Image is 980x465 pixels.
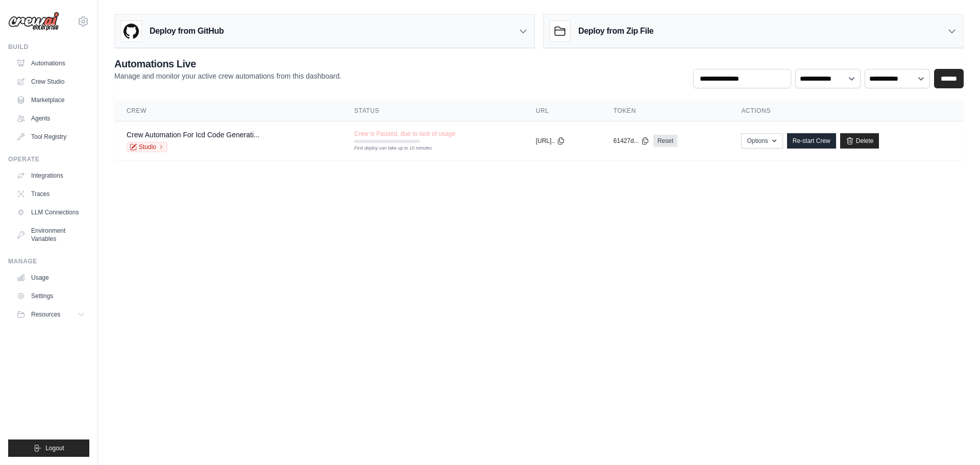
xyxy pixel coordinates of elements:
span: Resources [31,310,60,319]
th: URL [524,101,601,121]
a: Studio [127,142,167,152]
a: Environment Variables [12,223,89,247]
th: Actions [729,101,964,121]
a: Delete [840,133,879,149]
div: First deploy can take up to 10 minutes [354,145,420,152]
th: Status [342,101,524,121]
a: Usage [12,270,89,286]
a: Integrations [12,167,89,184]
h3: Deploy from Zip File [578,25,653,37]
th: Token [601,101,729,121]
a: Re-start Crew [787,133,836,149]
a: Crew Automation For Icd Code Generati... [127,131,260,139]
a: Settings [12,288,89,304]
button: 61427d... [614,137,649,145]
a: Agents [12,110,89,127]
h3: Deploy from GitHub [150,25,224,37]
div: Manage [8,257,89,265]
div: Build [8,43,89,51]
span: Crew is Paused, due to lack of usage [354,130,455,138]
a: Automations [12,55,89,71]
button: Resources [12,306,89,323]
a: Reset [653,135,677,147]
h2: Automations Live [114,57,341,71]
a: Tool Registry [12,129,89,145]
div: Operate [8,155,89,163]
a: Traces [12,186,89,202]
img: GitHub Logo [121,21,141,41]
p: Manage and monitor your active crew automations from this dashboard. [114,71,341,81]
button: Options [741,133,782,149]
a: LLM Connections [12,204,89,221]
th: Crew [114,101,342,121]
img: Logo [8,12,59,31]
a: Crew Studio [12,74,89,90]
a: Marketplace [12,92,89,108]
span: Logout [45,444,64,452]
button: Logout [8,439,89,457]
